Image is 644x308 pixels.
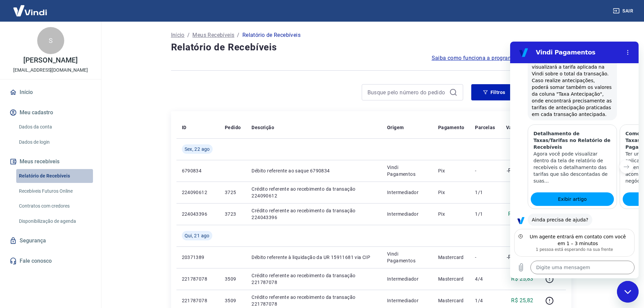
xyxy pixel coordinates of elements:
p: 221787078 [182,276,214,282]
p: R$ 25,82 [511,297,533,305]
a: Exibir artigo: 'Como visualizar as suas Taxas e Repasse na Vindi Pagamentos?' [113,151,196,164]
p: Pix [438,167,464,174]
p: Pix [438,189,464,196]
p: 3509 [225,297,241,304]
p: Intermediador [387,189,427,196]
a: Contratos com credores [16,199,93,213]
p: ID [182,124,187,131]
p: 6790834 [182,167,214,174]
p: 3725 [225,189,241,196]
a: Relatório de Recebíveis [16,169,93,183]
p: Parcelas [475,124,495,131]
h3: Como visualizar as suas Taxas e Repasse na Vindi Pagamentos? [115,89,193,109]
a: Início [8,85,93,100]
p: Crédito referente ao recebimento da transação 221787078 [252,272,376,286]
p: Valor Líq. [506,124,528,131]
p: 221787078 [182,297,214,304]
div: S [37,27,64,54]
p: / [187,31,190,39]
p: R$ 25,83 [511,275,533,283]
p: 224043396 [182,211,214,217]
p: Pedido [225,124,241,131]
h4: Relatório de Recebíveis [171,41,571,54]
p: Relatório de Recebíveis [242,31,301,39]
p: Crédito referente ao recebimento da transação 224043396 [252,207,376,221]
p: Crédito referente ao recebimento da transação 224090612 [252,186,376,199]
p: / [237,31,239,39]
button: Filtros [471,84,517,100]
iframe: Botão para abrir a janela de mensagens, conversa em andamento [617,281,639,303]
p: Origem [387,124,404,131]
input: Busque pelo número do pedido [367,87,447,97]
p: Débito referente à liquidação da UR 15911681 via CIP [252,254,376,261]
p: 224090612 [182,189,214,196]
p: Mastercard [438,276,464,282]
p: 4/4 [475,276,495,282]
p: 1/4 [475,297,495,304]
p: Mastercard [438,254,464,261]
p: - [475,254,495,261]
p: Crédito referente ao recebimento da transação 221787078 [252,294,376,307]
p: -R$ 103,29 [507,253,533,261]
p: Intermediador [387,276,427,282]
p: Mastercard [438,297,464,304]
p: Intermediador [387,297,427,304]
p: 3509 [225,276,241,282]
p: 3723 [225,211,241,217]
div: Um agente entrará em contato com você em 1 – 3 minutos [15,192,120,205]
button: Meu cadastro [8,105,93,120]
p: Pix [438,211,464,217]
a: Disponibilização de agenda [16,214,93,228]
a: Fale conosco [8,254,93,268]
p: Vindi Pagamentos [387,164,427,177]
span: Ainda precisa de ajuda? [22,175,78,181]
p: Débito referente ao saque 6790834 [252,167,376,174]
p: 1/1 [475,189,495,196]
p: [PERSON_NAME] [23,57,77,64]
span: Sex, 22 ago [185,146,210,152]
p: Ter uma visão clara das tarifas aplicadas em suas vendas é essencial para a gestão e acompanhamen... [115,109,193,143]
p: [EMAIL_ADDRESS][DOMAIN_NAME] [13,67,88,74]
img: Vindi [8,0,52,21]
p: 1/1 [475,211,495,217]
p: Descrição [252,124,274,131]
iframe: Janela de mensagens [510,42,639,278]
a: Saiba como funciona a programação dos recebimentos [432,54,571,62]
p: Intermediador [387,211,427,217]
a: Meus Recebíveis [192,31,234,39]
button: Sair [612,5,636,17]
p: R$ 233,60 [508,210,533,218]
a: Segurança [8,233,93,248]
button: Carregar arquivo [4,219,18,233]
a: Dados da conta [16,120,93,134]
button: Meus recebíveis [8,154,93,169]
div: 1 pessoa está esperando na sua frente [8,205,120,211]
p: Pagamento [438,124,464,131]
p: Vindi Pagamentos [387,251,427,264]
p: - [475,167,495,174]
a: Dados de login [16,135,93,149]
a: Recebíveis Futuros Online [16,184,93,198]
a: Início [171,31,185,39]
p: 20371389 [182,254,214,261]
span: Qui, 21 ago [185,232,210,239]
p: -R$ 233,60 [507,167,533,175]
